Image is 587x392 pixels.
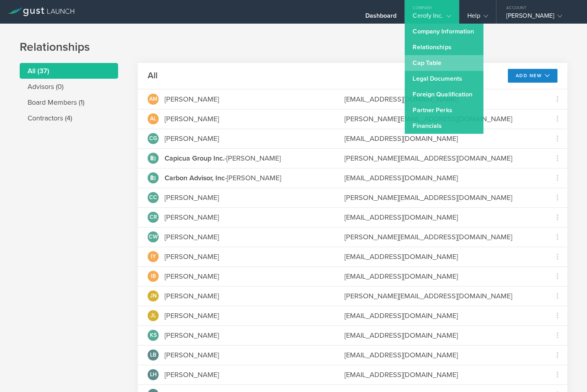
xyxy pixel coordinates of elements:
div: [PERSON_NAME] [165,291,219,301]
span: - [165,174,227,182]
div: [PERSON_NAME] [165,173,281,183]
button: Add New [508,69,558,83]
div: [EMAIL_ADDRESS][DOMAIN_NAME] [344,311,538,321]
span: JL [150,313,156,318]
div: [EMAIL_ADDRESS][DOMAIN_NAME] [344,370,538,380]
div: [EMAIL_ADDRESS][DOMAIN_NAME] [344,330,538,340]
span: JN [150,293,157,299]
div: Dashboard [365,12,397,24]
div: [PERSON_NAME] [165,271,219,281]
div: [EMAIL_ADDRESS][DOMAIN_NAME] [344,212,538,222]
div: [PERSON_NAME][EMAIL_ADDRESS][DOMAIN_NAME] [344,232,538,242]
div: [PERSON_NAME][EMAIL_ADDRESS][DOMAIN_NAME] [344,153,538,163]
span: CC [149,195,157,200]
li: Board Members (1) [20,94,118,110]
h2: All [148,70,157,81]
div: [PERSON_NAME] [165,114,219,124]
div: [PERSON_NAME] [165,153,281,163]
div: [PERSON_NAME] [165,232,219,242]
strong: Carbon Advisor, Inc [165,174,225,182]
span: CR [150,214,157,220]
div: [EMAIL_ADDRESS][DOMAIN_NAME] [344,350,538,360]
div: [PERSON_NAME] [165,251,219,262]
div: [PERSON_NAME][EMAIL_ADDRESS][DOMAIN_NAME] [344,114,538,124]
div: [EMAIL_ADDRESS][DOMAIN_NAME] [344,133,538,144]
span: LH [150,372,157,377]
span: LB [150,352,156,358]
div: [EMAIL_ADDRESS][DOMAIN_NAME] [344,173,538,183]
div: [EMAIL_ADDRESS][DOMAIN_NAME] [344,251,538,262]
div: [PERSON_NAME] [165,192,219,203]
div: [EMAIL_ADDRESS][DOMAIN_NAME] [344,94,538,104]
span: CG [149,136,157,141]
div: [PERSON_NAME] [165,370,219,380]
strong: Capicua Group Inc. [165,154,224,163]
span: AM [149,96,157,102]
span: KS [150,333,157,338]
div: [PERSON_NAME][EMAIL_ADDRESS][DOMAIN_NAME] [344,192,538,203]
div: [PERSON_NAME][EMAIL_ADDRESS][DOMAIN_NAME] [344,291,538,301]
div: [PERSON_NAME] [165,94,219,104]
li: Contractors (4) [20,110,118,126]
span: IB [151,274,156,279]
div: Help [467,12,488,24]
li: Advisors (0) [20,79,118,94]
div: [PERSON_NAME] [165,350,219,360]
h1: Relationships [20,39,567,55]
span: CW [149,234,158,240]
div: [EMAIL_ADDRESS][DOMAIN_NAME] [344,271,538,281]
span: - [165,154,226,163]
div: Cerofy Inc. [413,12,451,24]
span: AL [150,116,156,122]
span: IY [151,254,156,259]
div: [PERSON_NAME] [165,212,219,222]
li: All (37) [20,63,118,79]
div: [PERSON_NAME] [165,133,219,144]
div: [PERSON_NAME] [165,311,219,321]
div: [PERSON_NAME] [506,12,573,24]
div: [PERSON_NAME] [165,330,219,340]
